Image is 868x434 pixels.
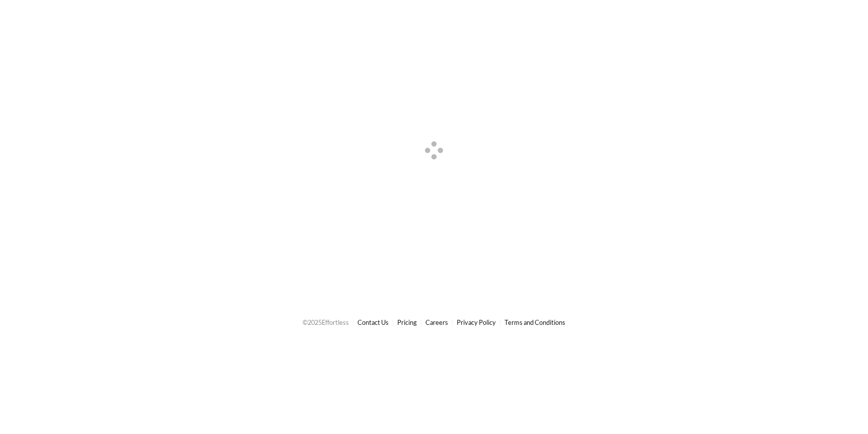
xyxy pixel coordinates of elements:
a: Privacy Policy [457,318,496,326]
a: Careers [425,318,448,326]
a: Terms and Conditions [504,318,565,326]
a: Pricing [397,318,417,326]
a: Contact Us [357,318,389,326]
span: © 2025 Effortless [303,318,349,326]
